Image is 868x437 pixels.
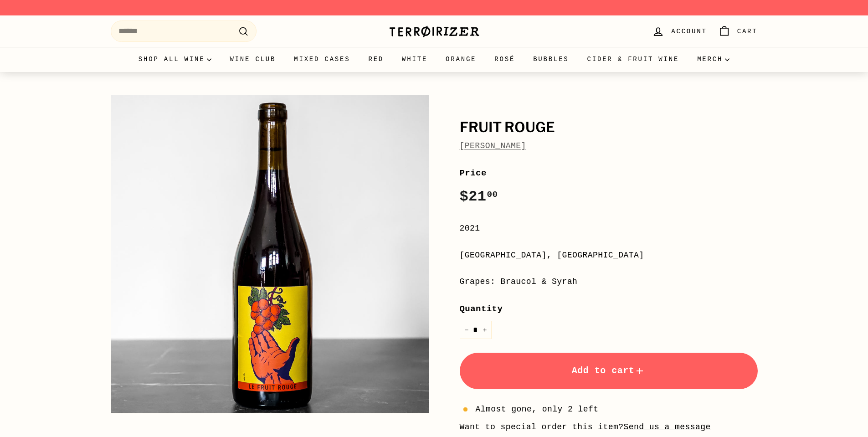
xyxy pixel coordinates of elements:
[359,47,393,72] a: Red
[460,321,492,339] input: quantity
[460,353,758,389] button: Add to cart
[737,26,758,36] span: Cart
[437,47,485,72] a: Orange
[460,222,758,235] div: 2021
[221,47,285,72] a: Wine Club
[460,249,758,262] div: [GEOGRAPHIC_DATA], [GEOGRAPHIC_DATA]
[688,47,739,72] summary: Merch
[624,422,711,432] a: Send us a message
[476,403,599,416] span: Almost gone, only 2 left
[713,18,763,45] a: Cart
[647,18,712,45] a: Account
[460,188,498,205] span: $21
[129,47,221,72] summary: Shop all wine
[92,47,776,72] div: Primary
[285,47,359,72] a: Mixed Cases
[460,166,758,180] label: Price
[478,321,492,339] button: Increase item quantity by one
[460,141,526,150] a: [PERSON_NAME]
[393,47,437,72] a: White
[578,47,688,72] a: Cider & Fruit Wine
[524,47,578,72] a: Bubbles
[460,421,758,434] li: Want to special order this item?
[485,47,524,72] a: Rosé
[460,321,473,339] button: Reduce item quantity by one
[460,275,758,288] div: Grapes: Braucol & Syrah
[487,190,498,200] sup: 00
[460,302,758,316] label: Quantity
[111,95,429,413] img: Fruit Rouge
[671,26,707,36] span: Account
[572,365,646,376] span: Add to cart
[460,120,758,135] h1: Fruit Rouge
